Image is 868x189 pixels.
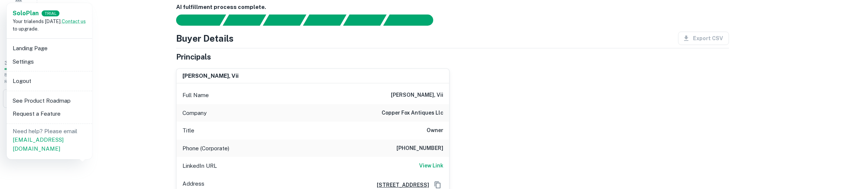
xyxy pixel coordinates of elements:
[10,55,89,68] li: Settings
[42,10,59,17] div: TRIAL
[831,129,868,165] iframe: Chat Widget
[10,94,89,108] li: See Product Roadmap
[13,137,64,152] a: [EMAIL_ADDRESS][DOMAIN_NAME]
[13,10,39,17] strong: Solo Plan
[13,9,39,18] a: SoloPlan
[13,19,86,32] span: Your trial ends [DATE]. to upgrade.
[62,19,86,24] a: Contact us
[10,42,89,55] li: Landing Page
[10,74,89,88] li: Logout
[13,127,86,153] p: Need help? Please email
[10,107,89,121] li: Request a Feature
